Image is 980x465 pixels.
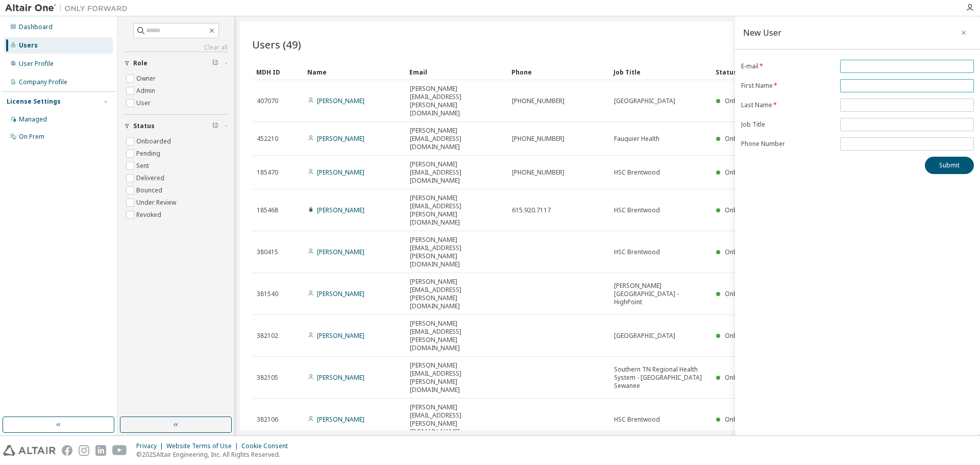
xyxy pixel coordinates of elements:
span: [PHONE_NUMBER] [512,97,565,105]
span: 381540 [257,290,278,298]
span: 407070 [257,97,278,105]
span: HSC Brentwood [614,248,660,256]
span: 185468 [257,206,278,214]
label: Pending [136,148,162,160]
span: Clear filter [212,122,218,130]
span: Role [133,59,148,67]
div: License Settings [7,97,61,106]
a: [PERSON_NAME] [317,289,364,298]
label: Under Review [136,197,178,209]
span: [PHONE_NUMBER] [512,135,565,143]
label: Sent [136,160,151,172]
span: [PERSON_NAME][EMAIL_ADDRESS][PERSON_NAME][DOMAIN_NAME] [410,361,503,394]
span: [PERSON_NAME][EMAIL_ADDRESS][PERSON_NAME][DOMAIN_NAME] [410,320,503,352]
button: Status [124,115,228,137]
span: Onboarded [725,206,759,214]
span: Onboarded [725,96,759,105]
div: Email [409,64,503,80]
label: First Name [741,82,834,90]
a: [PERSON_NAME] [317,134,364,143]
a: [PERSON_NAME] [317,373,364,382]
span: [PERSON_NAME][EMAIL_ADDRESS][PERSON_NAME][DOMAIN_NAME] [410,236,503,268]
span: [GEOGRAPHIC_DATA] [614,97,675,105]
div: Users [19,41,38,50]
label: Phone Number [741,140,834,148]
label: Onboarded [136,135,173,148]
span: Clear filter [212,59,218,67]
label: Last Name [741,101,834,109]
div: New User [743,29,781,37]
span: [PERSON_NAME][EMAIL_ADDRESS][DOMAIN_NAME] [410,127,503,151]
span: 185470 [257,168,278,177]
div: Cookie Consent [241,442,294,450]
div: Phone [511,64,605,80]
p: © 2025 Altair Engineering, Inc. All Rights Reserved. [136,450,294,459]
div: Company Profile [19,78,67,86]
span: Onboarded [725,289,759,298]
img: linkedin.svg [95,445,106,456]
span: Fauquier Health [614,135,659,143]
label: Owner [136,72,158,85]
span: Status [133,122,155,130]
span: 380415 [257,248,278,256]
span: Users (49) [252,37,301,52]
div: On Prem [19,133,44,141]
span: HSC Brentwood [614,206,660,214]
img: youtube.svg [112,445,127,456]
span: HSC Brentwood [614,415,660,424]
span: 615.920.7117 [512,206,551,214]
label: Revoked [136,209,163,221]
span: [PHONE_NUMBER] [512,168,565,177]
span: Onboarded [725,373,759,382]
label: Bounced [136,184,164,197]
div: Website Terms of Use [166,442,241,450]
span: [GEOGRAPHIC_DATA] [614,332,675,340]
div: User Profile [19,60,54,68]
span: Onboarded [725,248,759,256]
span: Onboarded [725,134,759,143]
div: Name [307,64,401,80]
a: Clear all [124,43,228,52]
label: User [136,97,153,109]
span: 382102 [257,332,278,340]
a: [PERSON_NAME] [317,206,364,214]
div: MDH ID [256,64,299,80]
img: instagram.svg [79,445,89,456]
div: Dashboard [19,23,53,31]
a: [PERSON_NAME] [317,96,364,105]
span: Onboarded [725,331,759,340]
span: [PERSON_NAME][EMAIL_ADDRESS][PERSON_NAME][DOMAIN_NAME] [410,194,503,227]
span: HSC Brentwood [614,168,660,177]
div: Managed [19,115,47,124]
span: [PERSON_NAME][EMAIL_ADDRESS][PERSON_NAME][DOMAIN_NAME] [410,278,503,310]
div: Job Title [614,64,707,80]
span: 382105 [257,374,278,382]
label: E-mail [741,62,834,70]
span: [PERSON_NAME][EMAIL_ADDRESS][PERSON_NAME][DOMAIN_NAME] [410,85,503,117]
span: Southern TN Regional Health System - [GEOGRAPHIC_DATA] Sewanee [614,365,707,390]
span: [PERSON_NAME][EMAIL_ADDRESS][DOMAIN_NAME] [410,160,503,185]
span: 382106 [257,415,278,424]
a: [PERSON_NAME] [317,248,364,256]
button: Submit [925,157,974,174]
img: facebook.svg [62,445,72,456]
a: [PERSON_NAME] [317,415,364,424]
span: [PERSON_NAME][GEOGRAPHIC_DATA] - HighPoint [614,282,707,306]
span: Onboarded [725,415,759,424]
button: Role [124,52,228,75]
a: [PERSON_NAME] [317,168,364,177]
img: Altair One [5,3,133,13]
label: Delivered [136,172,166,184]
div: Privacy [136,442,166,450]
a: [PERSON_NAME] [317,331,364,340]
label: Job Title [741,120,834,129]
span: [PERSON_NAME][EMAIL_ADDRESS][PERSON_NAME][DOMAIN_NAME] [410,403,503,436]
span: 452210 [257,135,278,143]
span: Onboarded [725,168,759,177]
label: Admin [136,85,157,97]
img: altair_logo.svg [3,445,56,456]
div: Status [716,64,910,80]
